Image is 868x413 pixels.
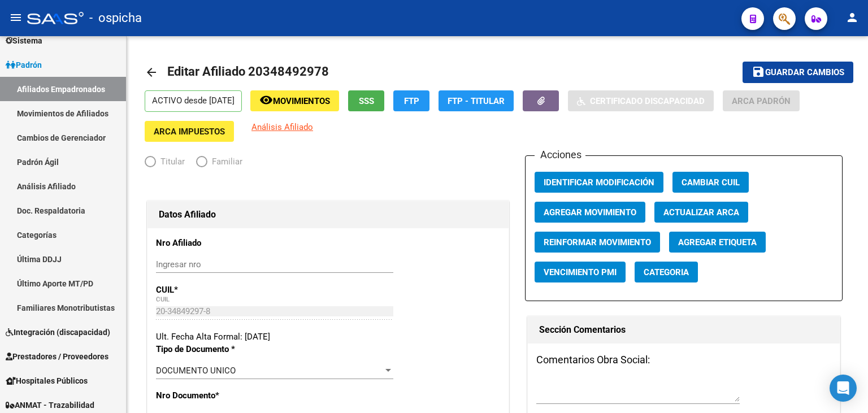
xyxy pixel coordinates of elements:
span: Sistema [6,34,42,47]
button: Agregar Etiqueta [669,232,766,253]
mat-icon: remove_red_eye [259,93,273,107]
span: Guardar cambios [765,68,844,78]
span: ANMAT - Trazabilidad [6,399,94,411]
mat-icon: save [752,65,765,79]
span: SSS [359,96,374,106]
button: Reinformar Movimiento [535,232,660,253]
span: FTP [404,96,419,106]
p: CUIL [156,284,259,296]
p: Nro Documento [156,389,259,402]
p: Nro Afiliado [156,237,259,249]
button: Movimientos [250,90,339,111]
p: ACTIVO desde [DATE] [145,90,242,112]
span: Titular [156,155,185,168]
span: ARCA Impuestos [154,127,225,137]
span: Movimientos [273,96,330,106]
span: Prestadores / Proveedores [6,350,108,363]
button: ARCA Impuestos [145,121,234,142]
p: Tipo de Documento * [156,343,259,355]
span: Actualizar ARCA [663,207,739,218]
span: Agregar Movimiento [544,207,636,218]
span: Cambiar CUIL [682,177,740,188]
h1: Datos Afiliado [159,206,497,224]
button: FTP - Titular [439,90,514,111]
span: Integración (discapacidad) [6,326,110,338]
span: Vencimiento PMI [544,267,617,277]
span: Categoria [644,267,689,277]
span: - ospicha [89,6,142,31]
button: Certificado Discapacidad [568,90,714,111]
span: FTP - Titular [448,96,505,106]
button: Actualizar ARCA [654,202,748,223]
span: Hospitales Públicos [6,375,88,387]
button: Identificar Modificación [535,172,663,193]
button: Cambiar CUIL [672,172,749,193]
button: SSS [348,90,384,111]
span: Padrón [6,59,42,71]
span: Identificar Modificación [544,177,654,188]
span: Reinformar Movimiento [544,237,651,247]
span: Certificado Discapacidad [590,96,705,106]
h3: Acciones [535,147,585,163]
mat-icon: person [845,11,859,24]
button: Vencimiento PMI [535,262,626,282]
span: ARCA Padrón [732,96,791,106]
mat-icon: menu [9,11,23,24]
button: FTP [393,90,429,111]
mat-radio-group: Elija una opción [145,159,254,169]
button: Guardar cambios [743,62,853,82]
h1: Sección Comentarios [539,321,828,339]
button: Agregar Movimiento [535,202,645,223]
h3: Comentarios Obra Social: [536,352,831,368]
span: Editar Afiliado 20348492978 [167,64,329,79]
span: Agregar Etiqueta [678,237,757,247]
div: Open Intercom Messenger [830,375,857,402]
span: Análisis Afiliado [251,122,313,132]
mat-icon: arrow_back [145,66,158,79]
button: ARCA Padrón [723,90,800,111]
span: DOCUMENTO UNICO [156,366,236,376]
div: Ult. Fecha Alta Formal: [DATE] [156,331,500,343]
button: Categoria [635,262,698,282]
span: Familiar [207,155,242,168]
